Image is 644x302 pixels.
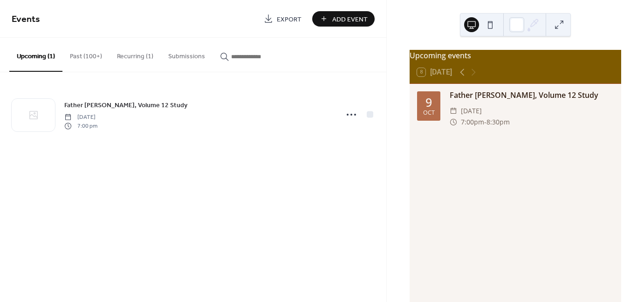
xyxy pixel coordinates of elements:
button: Submissions [161,38,212,71]
div: Father [PERSON_NAME], Volume 12 Study [450,89,614,101]
a: Export [257,11,308,27]
span: [DATE] [461,105,482,117]
span: Export [277,14,301,24]
button: Past (100+) [62,38,110,71]
span: 7:00 pm [64,122,97,130]
span: 7:00pm [461,117,484,128]
span: [DATE] [64,113,97,122]
span: 8:30pm [486,117,510,128]
span: Father [PERSON_NAME], Volume 12 Study [64,101,187,110]
div: ​ [450,105,457,117]
span: Add Event [332,14,368,24]
div: ​ [450,117,457,128]
div: 9 [425,96,432,108]
a: Father [PERSON_NAME], Volume 12 Study [64,100,187,110]
button: Upcoming (1) [9,38,62,72]
div: Upcoming events [410,50,621,61]
div: Oct [423,110,435,116]
button: Recurring (1) [110,38,161,71]
span: Events [12,10,40,28]
button: Add Event [312,11,375,27]
span: - [484,117,486,128]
